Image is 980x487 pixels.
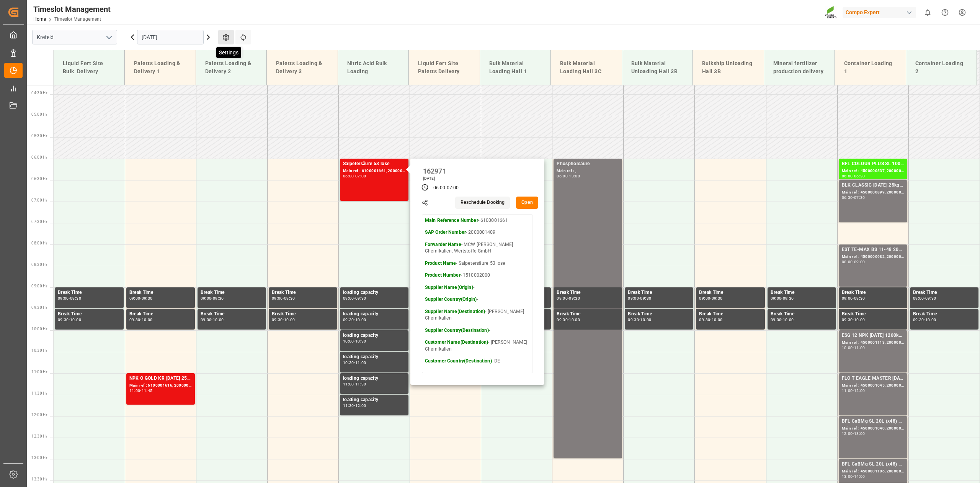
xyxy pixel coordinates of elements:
div: 09:30 [284,297,295,300]
div: - [354,297,355,300]
div: [DATE] [420,176,536,181]
div: Bulk Material Unloading Hall 3B [628,56,687,79]
div: 11:00 [355,361,366,364]
div: BLK CLASSIC [DATE] 25kg (x42) INT [842,182,904,189]
div: 09:30 [201,318,212,321]
div: 13:00 [569,174,580,178]
div: 10:00 [343,339,354,343]
div: - [853,318,854,321]
div: - [69,318,70,321]
div: 13:00 [842,475,853,478]
div: - [568,297,569,300]
div: 09:30 [142,297,153,300]
div: 07:00 [355,174,366,178]
div: 09:30 [699,318,710,321]
div: loading capacity [343,332,405,339]
div: - [853,432,854,435]
div: Break Time [129,289,192,297]
div: 09:30 [712,297,723,300]
div: Break Time [842,310,904,318]
div: loading capacity [343,353,405,361]
div: loading capacity [343,396,405,404]
div: 09:30 [58,318,69,321]
div: 09:00 [842,297,853,300]
span: 05:30 Hr [31,134,47,138]
div: Break Time [913,289,975,297]
div: Main ref : 6100001616, 2000001382 [129,382,192,389]
button: open menu [103,31,114,43]
div: Mineral fertilizer production delivery [770,56,829,79]
div: 06:00 [557,174,568,178]
p: - Salpetersäure 53 lose [425,260,530,267]
div: 09:00 [343,297,354,300]
div: - [354,404,355,407]
span: 09:00 Hr [31,284,47,288]
button: Reschedule Booking [455,197,510,209]
div: 08:00 [842,260,853,264]
div: 10:00 [70,318,81,321]
div: 11:00 [854,346,865,349]
div: Main ref : 6100001661, 2000001409 [343,168,405,174]
div: - [354,382,355,386]
div: Break Time [842,289,904,297]
span: 12:00 Hr [31,413,47,417]
div: Phosphorsäure [557,160,619,168]
div: 10:00 [142,318,153,321]
div: 14:00 [854,475,865,478]
strong: Supplier Country(Origin) [425,297,477,302]
div: - [853,389,854,392]
div: - [354,339,355,343]
div: - [710,318,711,321]
span: 07:30 Hr [31,220,47,224]
div: Paletts Loading & Delivery 3 [273,56,332,79]
div: BFL CaBMg SL 20L (x48) EN,IN MTO [842,418,904,425]
div: 11:00 [842,389,853,392]
div: 07:30 [854,196,865,199]
div: 09:00 [272,297,283,300]
div: NPK O GOLD KR [DATE] 25kg (x60) IT [129,375,192,382]
div: Break Time [913,310,975,318]
p: - 1510002000 [425,272,530,279]
div: - [283,297,284,300]
div: Main ref : 4500001040, 2000001057 [842,425,904,432]
div: - [140,297,141,300]
div: FLO T EAGLE MASTER [DATE] 25kg (x42) WW [842,375,904,382]
span: 08:30 Hr [31,262,47,267]
strong: Supplier Name(Destination) [425,309,485,314]
div: 11:00 [343,382,354,386]
p: - DE [425,358,530,365]
span: 11:30 Hr [31,391,47,395]
div: 09:30 [913,318,924,321]
div: ESG 12 NPK [DATE] 1200kg BB [842,332,904,339]
div: - [283,318,284,321]
button: Help Center [936,4,954,21]
div: Main ref : , [557,168,619,174]
div: 162971 [420,165,449,176]
div: Main ref : 4500001045, 2000001080 [842,382,904,389]
span: 12:30 Hr [31,434,47,438]
span: 11:00 Hr [31,370,47,374]
div: Bulk Material Loading Hall 1 [486,56,545,79]
div: Paletts Loading & Delivery 1 [131,56,189,79]
div: 11:30 [355,382,366,386]
div: Break Time [628,289,690,297]
input: Type to search/select [32,30,117,44]
strong: Customer Country(Destination) [425,358,492,364]
div: 09:00 [129,297,140,300]
span: 10:30 Hr [31,348,47,353]
div: 11:00 [129,389,140,392]
div: Salpetersäure 53 lose [343,160,405,168]
div: 10:30 [343,361,354,364]
span: 08:00 Hr [31,241,47,245]
div: 09:30 [70,297,81,300]
p: - [PERSON_NAME] Chemikalien [425,339,530,353]
div: 10:00 [640,318,651,321]
div: 09:30 [343,318,354,321]
div: Break Time [771,289,833,297]
div: Break Time [58,289,121,297]
div: 10:00 [925,318,936,321]
div: - [853,475,854,478]
div: 13:00 [854,432,865,435]
div: - [853,260,854,264]
div: Main ref : 4500000899, 2000000815 [842,189,904,196]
